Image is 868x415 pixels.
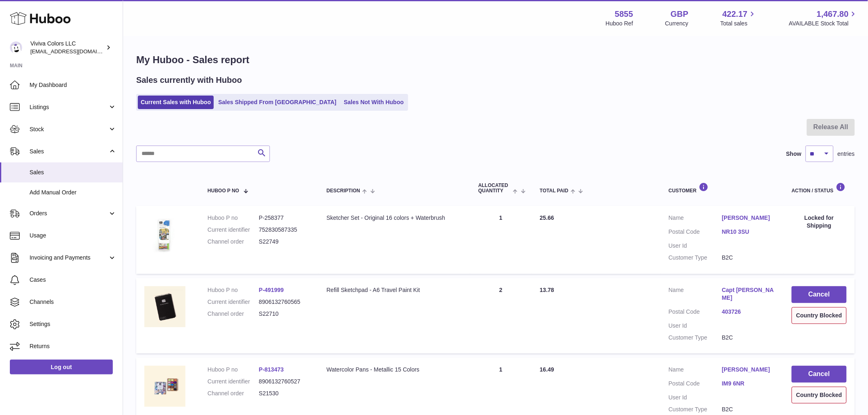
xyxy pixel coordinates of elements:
[669,406,722,413] dt: Customer Type
[30,189,116,196] span: Add Manual Order
[792,387,847,404] div: Country Blocked
[669,228,722,238] dt: Postal Code
[259,287,284,293] a: P-491999
[671,9,688,20] strong: GBP
[669,380,722,390] dt: Postal Code
[792,366,847,383] button: Cancel
[30,40,104,55] div: Viviva Colors LLC
[606,20,633,27] div: Huboo Ref
[144,286,185,327] img: 58551699433055.jpg
[144,366,185,407] img: 58551699430160.jpg
[10,41,22,54] img: internalAdmin-5855@internal.huboo.com
[208,214,259,222] dt: Huboo P no
[138,96,214,109] a: Current Sales with Huboo
[208,286,259,294] dt: Huboo P no
[669,254,722,262] dt: Customer Type
[30,125,108,133] span: Stock
[720,9,757,27] a: 422.17 Total sales
[838,150,855,158] span: entries
[30,103,108,111] span: Listings
[722,308,775,316] a: 403726
[669,322,722,330] dt: User Id
[30,232,116,239] span: Usage
[136,53,855,66] h1: My Huboo - Sales report
[327,286,462,294] div: Refill Sketchpad - A6 Travel Paint Kit
[470,206,532,274] td: 1
[327,214,462,222] div: Sketcher Set - Original 16 colors + Waterbrush
[208,310,259,318] dt: Channel order
[208,298,259,306] dt: Current identifier
[259,214,310,222] dd: P-258377
[722,366,775,374] a: [PERSON_NAME]
[30,210,108,217] span: Orders
[327,188,360,194] span: Description
[30,81,116,89] span: My Dashboard
[30,48,121,55] span: [EMAIL_ADDRESS][DOMAIN_NAME]
[540,214,554,221] span: 25.66
[792,307,847,324] div: Country Blocked
[669,182,775,194] div: Customer
[10,360,113,374] a: Log out
[786,150,802,158] label: Show
[722,380,775,388] a: IM9 6NR
[208,238,259,246] dt: Channel order
[669,394,722,401] dt: User Id
[259,238,310,246] dd: S22749
[30,298,116,306] span: Channels
[208,188,239,194] span: Huboo P no
[259,390,310,397] dd: S21530
[789,9,858,27] a: 1,467.80 AVAILABLE Stock Total
[30,276,116,284] span: Cases
[792,286,847,303] button: Cancel
[669,242,722,250] dt: User Id
[540,287,554,293] span: 13.78
[327,366,462,374] div: Watercolor Pans - Metallic 15 Colors
[208,378,259,385] dt: Current identifier
[722,334,775,342] dd: B2C
[789,20,858,27] span: AVAILABLE Stock Total
[665,20,689,27] div: Currency
[540,366,554,373] span: 16.49
[259,226,310,234] dd: 752830587335
[30,342,116,350] span: Returns
[208,390,259,397] dt: Channel order
[470,278,532,353] td: 2
[478,183,511,194] span: ALLOCATED Quantity
[722,254,775,262] dd: B2C
[722,214,775,222] a: [PERSON_NAME]
[722,9,747,20] span: 422.17
[259,378,310,385] dd: 8906132760527
[208,366,259,374] dt: Huboo P no
[720,20,757,27] span: Total sales
[341,96,407,109] a: Sales Not With Huboo
[669,286,722,304] dt: Name
[259,310,310,318] dd: S22710
[30,320,116,328] span: Settings
[669,214,722,224] dt: Name
[722,286,775,302] a: Capt [PERSON_NAME]
[136,75,242,86] h2: Sales currently with Huboo
[540,188,569,194] span: Total paid
[30,169,116,176] span: Sales
[215,96,339,109] a: Sales Shipped From [GEOGRAPHIC_DATA]
[615,9,633,20] strong: 5855
[792,214,847,230] div: Locked for Shipping
[817,9,849,20] span: 1,467.80
[208,226,259,234] dt: Current identifier
[30,148,108,155] span: Sales
[669,334,722,342] dt: Customer Type
[669,308,722,318] dt: Postal Code
[259,366,284,373] a: P-813473
[30,254,108,262] span: Invoicing and Payments
[144,214,185,255] img: 58551699433275.jpg
[722,406,775,413] dd: B2C
[669,366,722,376] dt: Name
[259,298,310,306] dd: 8906132760565
[722,228,775,236] a: NR10 3SU
[792,182,847,194] div: Action / Status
